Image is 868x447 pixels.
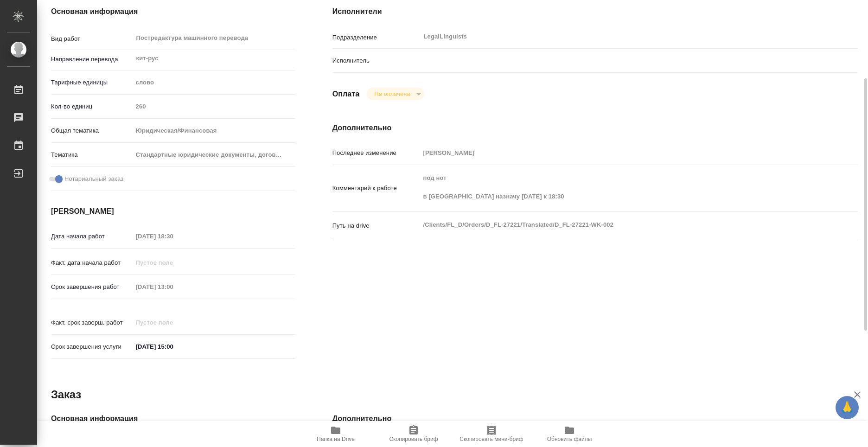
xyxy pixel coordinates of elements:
[133,147,295,163] div: Стандартные юридические документы, договоры, уставы
[51,387,81,402] h2: Заказ
[133,340,214,353] input: ✎ Введи что-нибудь
[332,6,858,17] h4: Исполнители
[51,102,133,111] p: Кол-во единиц
[332,221,420,230] p: Путь на drive
[133,100,295,113] input: Пустое поле
[297,421,375,447] button: Папка на Drive
[367,88,424,100] div: Не оплачена
[51,78,133,87] p: Тарифные единицы
[133,123,295,139] div: Юридическая/Финансовая
[133,230,214,243] input: Пустое поле
[547,436,592,442] span: Обновить файлы
[836,396,859,419] button: 🙏
[51,342,133,351] p: Срок завершения услуги
[64,174,123,184] span: Нотариальный заказ
[332,122,858,134] h4: Дополнительно
[453,421,530,447] button: Скопировать мини-бриф
[51,258,133,268] p: Факт. дата начала работ
[51,413,295,424] h4: Основная информация
[332,89,360,100] h4: Оплата
[51,282,133,292] p: Срок завершения работ
[51,232,133,241] p: Дата начала работ
[51,318,133,327] p: Факт. срок заверш. работ
[317,436,355,442] span: Папка на Drive
[332,56,420,65] p: Исполнитель
[332,33,420,42] p: Подразделение
[133,280,214,294] input: Пустое поле
[460,436,523,442] span: Скопировать мини-бриф
[371,90,413,98] button: Не оплачена
[51,34,133,44] p: Вид работ
[420,146,814,160] input: Пустое поле
[332,148,420,158] p: Последнее изменение
[51,126,133,135] p: Общая тематика
[375,421,453,447] button: Скопировать бриф
[332,184,420,193] p: Комментарий к работе
[133,75,295,90] div: слово
[389,436,438,442] span: Скопировать бриф
[332,413,858,424] h4: Дополнительно
[133,256,214,269] input: Пустое поле
[839,398,855,417] span: 🙏
[51,55,133,64] p: Направление перевода
[420,217,814,233] textarea: /Clients/FL_D/Orders/D_FL-27221/Translated/D_FL-27221-WK-002
[420,170,814,204] textarea: под нот в [GEOGRAPHIC_DATA] назначу [DATE] к 18:30
[51,206,295,217] h4: [PERSON_NAME]
[133,316,214,329] input: Пустое поле
[51,150,133,160] p: Тематика
[51,6,295,17] h4: Основная информация
[530,421,608,447] button: Обновить файлы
